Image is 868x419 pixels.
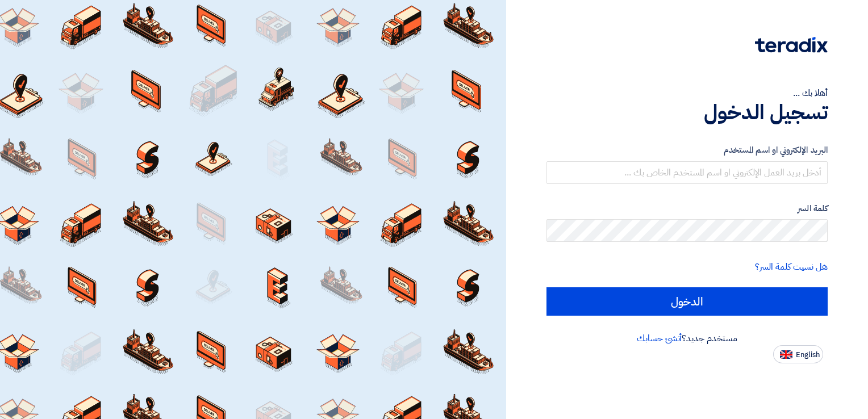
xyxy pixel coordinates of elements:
[546,332,828,345] div: مستخدم جديد؟
[546,161,828,184] input: أدخل بريد العمل الإلكتروني او اسم المستخدم الخاص بك ...
[546,86,828,100] div: أهلا بك ...
[755,37,828,53] img: Teradix logo
[755,260,828,274] a: هل نسيت كلمة السر؟
[546,202,828,215] label: كلمة السر
[637,332,682,345] a: أنشئ حسابك
[546,144,828,157] label: البريد الإلكتروني او اسم المستخدم
[546,100,828,125] h1: تسجيل الدخول
[773,345,823,363] button: English
[546,287,828,316] input: الدخول
[796,351,820,359] span: English
[780,350,792,359] img: en-US.png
